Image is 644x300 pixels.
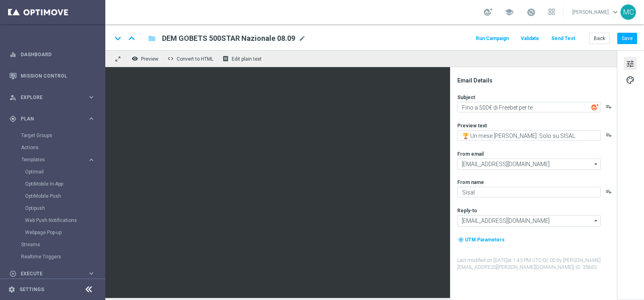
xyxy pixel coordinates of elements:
[9,94,17,101] i: person_search
[617,33,637,44] button: Save
[457,207,477,214] label: Reply-to
[21,241,84,248] a: Streams
[141,56,158,62] span: Preview
[457,235,505,244] button: my_location UTM Parameters
[457,179,484,186] label: From name
[21,157,79,162] span: Templates
[177,56,213,62] span: Convert to HTML
[550,33,576,44] button: Send Test
[9,115,17,123] i: gps_fixed
[21,251,104,263] div: Realtime Triggers
[505,8,514,17] span: school
[465,237,505,243] span: UTM Parameters
[21,65,95,87] a: Mission Control
[148,34,156,43] i: folder
[21,156,96,163] button: Templates keyboard_arrow_right
[19,287,44,292] a: Settings
[25,229,84,236] a: Webpage Pop-up
[25,190,104,202] div: OptiMobile Push
[457,123,487,129] label: Preview text
[112,32,124,44] i: keyboard_arrow_down
[21,95,87,100] span: Explore
[25,226,104,239] div: Webpage Pop-up
[25,217,84,224] a: Web Push Notifications
[25,181,84,187] a: OptiMobile In-App
[21,254,84,260] a: Realtime Triggers
[626,75,635,85] span: palette
[457,215,601,226] input: Select
[606,104,612,110] button: playlist_add
[626,59,635,69] span: tune
[147,32,157,45] button: folder
[9,270,17,277] i: play_circle_outline
[167,55,174,62] span: code
[9,51,17,58] i: equalizer
[457,257,616,271] label: Last modified on [DATE] at 1:43 PM UTC-02:00 by [PERSON_NAME][EMAIL_ADDRESS][PERSON_NAME][DOMAIN_...
[126,32,138,44] i: keyboard_arrow_up
[132,55,138,62] i: remove_red_eye
[592,215,600,226] i: arrow_drop_down
[25,205,84,211] a: Optipush
[21,144,84,151] a: Actions
[87,156,95,164] i: keyboard_arrow_right
[21,271,87,276] span: Execute
[25,193,84,199] a: OptiMobile Push
[9,115,87,123] div: Plan
[624,73,637,86] button: palette
[573,264,597,270] span: | ID: 35863
[21,129,104,142] div: Target Groups
[21,116,87,121] span: Plan
[87,93,95,101] i: keyboard_arrow_right
[457,151,484,157] label: From email
[9,94,96,101] button: person_search Explore keyboard_arrow_right
[475,33,510,44] button: Run Campaign
[232,56,262,62] span: Edit plain text
[8,286,15,293] i: settings
[130,53,162,64] button: remove_red_eye Preview
[592,159,600,169] i: arrow_drop_down
[21,142,104,154] div: Actions
[9,270,96,277] button: play_circle_outline Execute keyboard_arrow_right
[591,104,599,111] img: optiGenie.svg
[87,115,95,123] i: keyboard_arrow_right
[25,166,104,178] div: Optimail
[222,55,229,62] i: receipt
[457,158,601,170] input: Select
[87,270,95,277] i: keyboard_arrow_right
[220,53,265,64] button: receipt Edit plain text
[25,214,104,226] div: Web Push Notifications
[165,53,217,64] button: code Convert to HTML
[589,33,610,44] button: Back
[9,116,96,122] div: gps_fixed Plan keyboard_arrow_right
[606,188,612,195] button: playlist_add
[299,35,306,42] span: mode_edit
[21,154,104,239] div: Templates
[25,178,104,190] div: OptiMobile In-App
[21,239,104,251] div: Streams
[9,270,87,277] div: Execute
[9,44,95,65] div: Dashboard
[521,36,539,41] span: Validate
[9,65,95,87] div: Mission Control
[25,202,104,214] div: Optipush
[606,132,612,138] button: playlist_add
[162,34,295,43] span: DEM GOBETS 500STAR Nazionale 08.09
[457,94,475,101] label: Subject
[21,44,95,65] a: Dashboard
[621,4,636,20] div: MC
[9,73,96,79] button: Mission Control
[9,94,87,101] div: Explore
[458,237,464,243] i: my_location
[571,6,621,18] a: [PERSON_NAME]keyboard_arrow_down
[21,157,87,162] div: Templates
[611,8,620,17] span: keyboard_arrow_down
[9,51,96,58] button: equalizer Dashboard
